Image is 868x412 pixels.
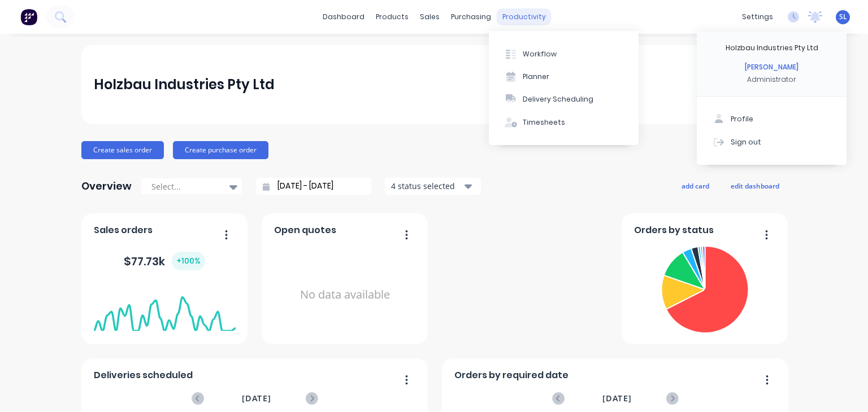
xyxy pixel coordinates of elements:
div: productivity [497,8,552,25]
div: Timesheets [523,117,565,128]
img: Factory [20,8,37,25]
button: Delivery Scheduling [489,88,639,111]
button: Timesheets [489,111,639,134]
div: Overview [81,175,132,198]
div: settings [736,8,779,25]
div: Profile [731,114,753,124]
div: Workflow [523,49,557,59]
div: sales [414,8,445,25]
div: + 100 % [172,252,205,270]
button: Workflow [489,42,639,65]
button: Create purchase order [173,141,268,159]
div: 4 status selected [391,180,462,192]
div: [PERSON_NAME] [745,62,798,72]
div: Administrator [747,74,796,85]
button: edit dashboard [723,178,787,193]
div: $ 77.73k [124,252,205,270]
span: Sales orders [94,223,153,237]
button: add card [674,178,717,193]
span: [DATE] [602,392,632,405]
div: Planner [523,72,549,82]
a: dashboard [317,8,370,25]
div: Holzbau Industries Pty Ltd [94,73,275,96]
div: Delivery Scheduling [523,94,593,104]
div: No data available [274,242,416,348]
button: 4 status selected [385,178,481,195]
span: Orders by status [634,223,714,237]
img: Holzbau Industries Pty Ltd [695,73,774,97]
button: Sign out [697,130,847,153]
div: Sign out [731,137,761,147]
div: Holzbau Industries Pty Ltd [726,43,818,53]
div: products [370,8,414,25]
span: Orders by required date [454,369,568,382]
button: Profile [697,108,847,130]
span: Open quotes [274,223,336,237]
span: SL [839,12,847,22]
button: Planner [489,65,639,88]
span: [DATE] [242,392,271,405]
div: purchasing [445,8,497,25]
button: Create sales order [81,141,164,159]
